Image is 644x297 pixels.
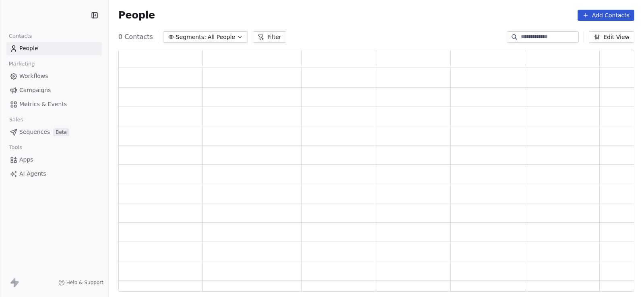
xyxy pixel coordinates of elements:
[253,31,286,43] button: Filter
[6,125,102,139] a: SequencesBeta
[208,33,235,41] span: All People
[19,170,46,178] span: AI Agents
[6,42,102,55] a: People
[6,84,102,97] a: Campaigns
[5,30,35,42] span: Contacts
[118,9,155,21] span: People
[589,31,634,43] button: Edit View
[6,141,25,154] span: Tools
[176,33,206,41] span: Segments:
[6,98,102,111] a: Metrics & Events
[5,58,38,70] span: Marketing
[19,44,38,53] span: People
[58,279,103,286] a: Help & Support
[19,86,51,94] span: Campaigns
[53,128,69,136] span: Beta
[19,156,33,164] span: Apps
[19,72,48,80] span: Workflows
[6,70,102,83] a: Workflows
[578,10,634,21] button: Add Contacts
[66,279,103,286] span: Help & Support
[6,167,102,180] a: AI Agents
[19,128,50,136] span: Sequences
[118,32,153,42] span: 0 Contacts
[6,153,102,166] a: Apps
[19,100,67,109] span: Metrics & Events
[6,114,27,126] span: Sales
